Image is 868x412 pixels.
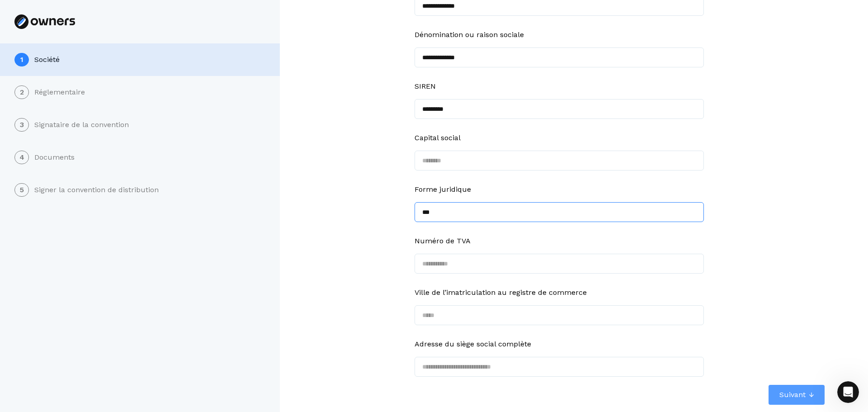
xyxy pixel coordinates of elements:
iframe: Intercom live chat [837,381,859,403]
span: Adresse du siège social complète [415,339,531,350]
p: 5 [19,186,24,194]
span: Forme juridique [415,184,471,195]
span: SIREN [415,81,436,92]
span: Numéro de TVA [415,236,471,246]
p: 3 [20,121,24,128]
span: Dénomination ou raison sociale [415,29,524,40]
p: Documents [34,152,75,163]
p: Réglementaire [34,87,85,98]
img: Logo [14,14,75,29]
p: 4 [19,154,24,161]
span: Capital social [415,133,461,143]
p: Signataire de la convention [34,119,129,130]
p: 2 [20,89,24,96]
span: Suivant [779,389,806,400]
p: Signer la convention de distribution [34,185,159,195]
span: Ville de l’imatriculation au registre de commerce [415,287,587,298]
button: Suivant [769,385,825,405]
